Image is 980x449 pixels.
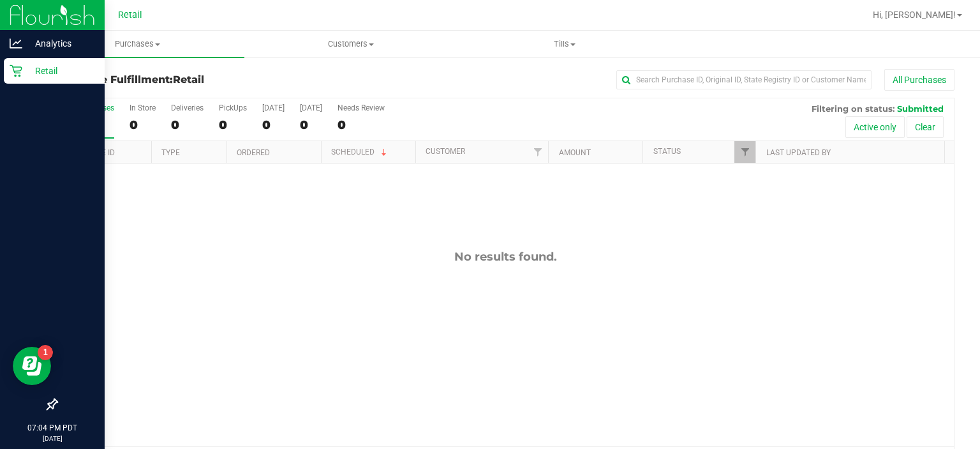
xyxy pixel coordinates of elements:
a: Customers [244,31,458,57]
p: Analytics [22,36,99,51]
div: [DATE] [300,103,322,112]
a: Filter [527,141,548,163]
p: [DATE] [6,434,99,443]
a: Type [161,148,180,157]
div: 0 [262,118,285,132]
iframe: Resource center [13,347,51,385]
p: Retail [22,63,99,79]
div: [DATE] [262,103,285,112]
iframe: Resource center unread badge [38,345,53,360]
a: Purchases [31,31,244,57]
div: Deliveries [171,103,204,112]
span: Purchases [31,38,244,50]
div: No results found. [57,250,954,264]
div: In Store [130,103,156,112]
button: Active only [845,116,905,138]
h3: Purchase Fulfillment: [56,74,355,86]
button: All Purchases [884,69,954,91]
span: Retail [173,73,204,86]
button: Clear [907,116,944,138]
div: Needs Review [338,103,385,112]
span: Filtering on status: [812,103,895,114]
a: Status [653,147,681,156]
div: PickUps [219,103,247,112]
div: 0 [219,118,247,132]
a: Customer [426,147,465,156]
input: Search Purchase ID, Original ID, State Registry ID or Customer Name... [616,70,872,89]
a: Scheduled [331,148,389,156]
inline-svg: Retail [10,65,22,77]
div: 0 [171,118,204,132]
a: Ordered [237,148,270,157]
span: Customers [245,38,457,50]
div: 0 [300,118,322,132]
span: Submitted [897,103,944,114]
a: Last Updated By [766,148,831,157]
span: Hi, [PERSON_NAME]! [873,10,956,20]
div: 0 [130,118,156,132]
inline-svg: Analytics [10,37,22,50]
a: Amount [559,148,591,157]
a: Tills [458,31,672,57]
span: Tills [459,38,671,50]
span: Retail [118,10,142,20]
div: 0 [338,118,385,132]
a: Filter [734,141,755,163]
p: 07:04 PM PDT [6,422,99,434]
